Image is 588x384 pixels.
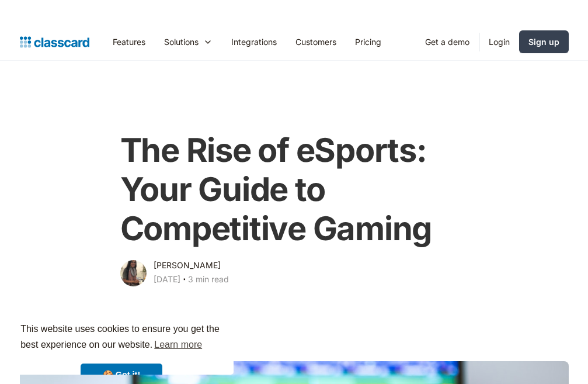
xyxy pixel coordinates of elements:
[20,322,222,354] span: This website uses cookies to ensure you get the best experience on our website.
[519,30,569,53] a: Sign up
[152,336,204,354] a: learn more about cookies
[346,29,391,55] a: Pricing
[20,34,89,50] a: home
[188,272,229,286] div: 3 min read
[416,29,479,55] a: Get a demo
[155,29,222,55] div: Solutions
[120,131,468,249] h1: The Rise of eSports: Your Guide to Competitive Gaming
[103,29,155,55] a: Features
[164,36,199,48] div: Solutions
[154,272,180,286] div: [DATE]
[9,311,234,375] div: cookieconsent
[286,29,346,55] a: Customers
[180,272,188,289] div: ‧
[154,258,221,272] div: [PERSON_NAME]
[479,29,519,55] a: Login
[528,36,559,48] div: Sign up
[222,29,286,55] a: Integrations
